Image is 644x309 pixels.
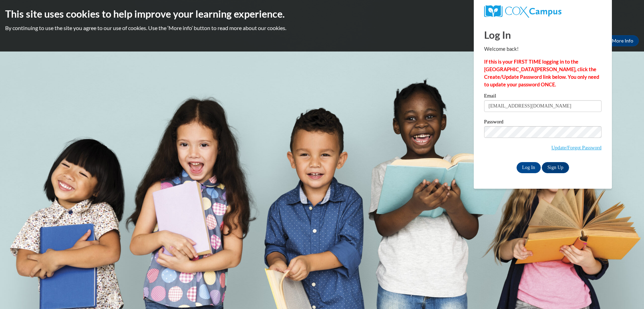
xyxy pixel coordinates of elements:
label: Password [484,119,602,126]
strong: If this is your FIRST TIME logging in to the [GEOGRAPHIC_DATA][PERSON_NAME], click the Create/Upd... [484,59,599,87]
img: COX Campus [484,5,561,18]
a: Sign Up [542,162,569,173]
input: Log In [517,162,541,173]
a: Update/Forgot Password [551,145,602,150]
a: More Info [606,35,639,46]
h2: This site uses cookies to help improve your learning experience. [5,7,639,21]
label: Email [484,93,602,100]
a: COX Campus [484,5,602,18]
h1: Log In [484,28,602,42]
p: By continuing to use the site you agree to our use of cookies. Use the ‘More info’ button to read... [5,24,639,32]
p: Welcome back! [484,45,602,53]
